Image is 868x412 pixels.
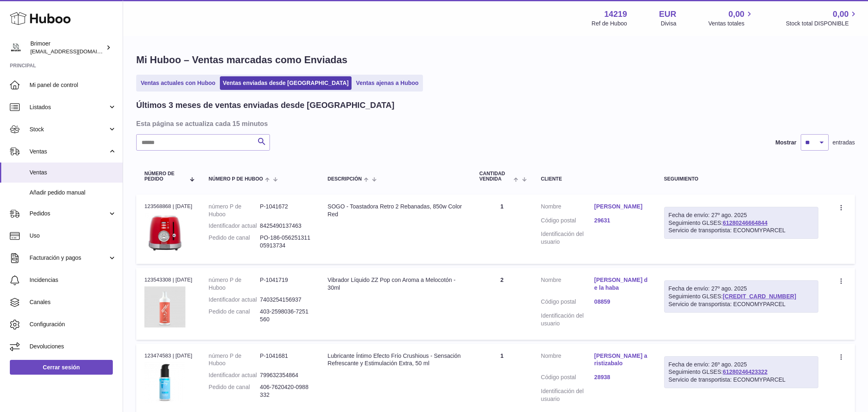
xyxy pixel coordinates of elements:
[144,276,192,284] div: 123543308 | [DATE]
[30,148,108,156] span: Ventas
[708,9,754,27] a: 0,00 Ventas totales
[209,308,260,323] dt: Pedido de canal
[541,312,594,327] dt: Identificación del usuario
[10,360,113,375] a: Cerrar sesión
[144,171,185,182] span: Número de pedido
[30,126,108,133] span: Stock
[30,210,108,217] span: Pedidos
[775,139,796,146] label: Mostrar
[541,276,594,294] dt: Nombre
[659,9,676,20] strong: EUR
[209,176,263,182] span: número P de Huboo
[260,352,311,368] dd: P-1041681
[30,232,116,240] span: Uso
[30,189,116,197] span: Añadir pedido manual
[669,376,814,384] div: Servicio de transportista: ECONOMYPARCEL
[30,298,116,306] span: Canales
[723,293,796,300] a: [CREDIT_CARD_NUMBER]
[669,211,814,219] div: Fecha de envío: 27º ago. 2025
[144,203,192,210] div: 123568868 | [DATE]
[708,20,754,27] span: Ventas totales
[541,176,648,182] div: Cliente
[661,20,676,27] div: Divisa
[144,213,185,254] img: 142191744792456.jpg
[594,298,648,306] a: 08859
[833,139,855,146] span: entradas
[328,176,362,182] span: Descripción
[144,286,185,327] img: 142191744800114.jpg
[594,373,648,381] a: 28938
[209,222,260,230] dt: Identificador actual
[723,369,767,375] a: 61280246423322
[260,371,311,379] dd: 799632354864
[30,103,108,111] span: Listados
[328,203,463,218] div: SOGO - Toastadora Retro 2 Rebanadas, 850w Color Red
[209,371,260,379] dt: Identificador actual
[144,362,185,403] img: 142191744793851.jpg
[220,76,352,90] a: Ventas enviadas desde [GEOGRAPHIC_DATA]
[541,373,594,383] dt: Código postal
[138,76,218,90] a: Ventas actuales con Huboo
[594,276,648,292] a: [PERSON_NAME] de la haba
[353,76,422,90] a: Ventas ajenas a Huboo
[260,203,311,218] dd: P-1041672
[664,356,818,389] div: Seguimiento GLSES:
[136,119,853,128] h3: Esta página se actualiza cada 15 minutos
[209,234,260,249] dt: Pedido de canal
[541,230,594,246] dt: Identificación del usuario
[260,383,311,399] dd: 406-7620420-0988332
[209,383,260,399] dt: Pedido de canal
[260,296,311,304] dd: 7403254156937
[594,217,648,224] a: 29631
[664,280,818,313] div: Seguimiento GLSES:
[30,40,104,55] div: Brimoer
[30,254,108,262] span: Facturación y pagos
[541,203,594,213] dt: Nombre
[30,276,116,284] span: Incidencias
[664,176,818,182] div: Seguimiento
[144,352,192,359] div: 123474583 | [DATE]
[328,352,463,368] div: Lubricante Íntimo Efecto Frío Crushious - Sensación Refrescante y Estimulación Extra, 50 ml
[30,48,121,55] span: [EMAIL_ADDRESS][DOMAIN_NAME]
[30,169,116,176] span: Ventas
[260,308,311,323] dd: 403-2598036-7251560
[729,9,745,20] span: 0,00
[592,20,627,27] div: Ref de Huboo
[594,203,648,211] a: [PERSON_NAME]
[471,268,533,339] td: 2
[833,9,849,20] span: 0,00
[664,207,818,239] div: Seguimiento GLSES:
[260,276,311,292] dd: P-1041719
[723,220,767,226] a: 61280246664844
[209,203,260,218] dt: número P de Huboo
[30,81,116,89] span: Mi panel de control
[260,234,311,249] dd: PO-186-05625131105913734
[669,227,814,234] div: Servicio de transportista: ECONOMYPARCEL
[604,9,627,20] strong: 14219
[669,361,814,369] div: Fecha de envío: 26º ago. 2025
[541,352,594,370] dt: Nombre
[541,217,594,227] dt: Código postal
[328,276,463,292] div: Vibrador Líquido ZZ Pop con Aroma a Melocotón - 30ml
[669,300,814,308] div: Servicio de transportista: ECONOMYPARCEL
[209,352,260,368] dt: número P de Huboo
[786,20,858,27] span: Stock total DISPONIBLE
[30,320,116,328] span: Configuración
[209,276,260,292] dt: número P de Huboo
[541,298,594,308] dt: Código postal
[594,352,648,368] a: [PERSON_NAME] aristizabalo
[209,296,260,304] dt: Identificador actual
[30,343,116,350] span: Devoluciones
[136,100,394,111] h2: Últimos 3 meses de ventas enviadas desde [GEOGRAPHIC_DATA]
[480,171,512,182] span: Cantidad vendida
[471,195,533,264] td: 1
[136,53,855,66] h1: Mi Huboo – Ventas marcadas como Enviadas
[260,222,311,230] dd: 8425490137463
[669,285,814,293] div: Fecha de envío: 27º ago. 2025
[10,41,22,54] img: oroses@renuevo.es
[541,387,594,403] dt: Identificación del usuario
[786,9,858,27] a: 0,00 Stock total DISPONIBLE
